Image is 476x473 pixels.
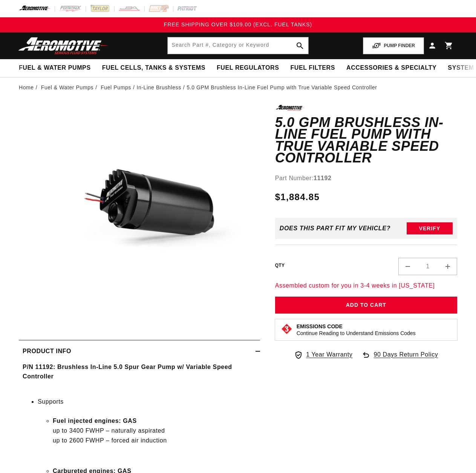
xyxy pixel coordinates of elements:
[294,350,352,360] a: 1 Year Warranty
[280,225,391,232] div: Does This part fit My vehicle?
[23,364,232,380] strong: P/N 11192: Brushless In-Line 5.0 Spur Gear Pump w/ Variable Speed Controller
[16,37,110,55] img: Aeromotive
[96,59,211,77] summary: Fuel Cells, Tanks & Systems
[290,64,335,72] span: Fuel Filters
[41,83,93,92] a: Fuel & Water Pumps
[19,83,34,92] a: Home
[53,418,137,424] strong: Fuel injected engines: GAS
[373,350,438,367] span: 90 Days Return Policy
[187,83,377,92] li: 5.0 GPM Brushless In-Line Fuel Pump with True Variable Speed Controller
[168,37,308,54] input: Search by Part Number, Category or Keyword
[19,64,91,72] span: Fuel & Water Pumps
[407,222,453,234] button: Verify
[285,59,341,77] summary: Fuel Filters
[275,190,320,204] span: $1,884.85
[363,37,424,54] button: PUMP FINDER
[275,262,285,269] label: QTY
[361,350,438,367] a: 90 Days Return Policy
[314,175,332,181] strong: 11192
[306,350,352,360] span: 1 Year Warranty
[19,105,260,325] media-gallery: Gallery Viewer
[341,59,442,77] summary: Accessories & Specialty
[346,64,436,72] span: Accessories & Specialty
[275,297,457,314] button: Add to Cart
[211,59,285,77] summary: Fuel Regulators
[297,330,416,337] p: Continue Reading to Understand Emissions Codes
[164,21,312,28] span: FREE SHIPPING OVER $109.00 (EXCL. FUEL TANKS)
[53,416,256,445] li: up to 3400 FWHP – naturally aspirated up to 2600 FWHP – forced air induction
[13,59,96,77] summary: Fuel & Water Pumps
[19,83,457,92] nav: breadcrumbs
[275,116,457,164] h1: 5.0 GPM Brushless In-Line Fuel Pump with True Variable Speed Controller
[281,323,293,335] img: Emissions code
[101,83,131,92] a: Fuel Pumps
[275,173,457,183] div: Part Number:
[136,83,187,92] li: In-Line Brushless
[19,340,260,362] summary: Product Info
[102,64,205,72] span: Fuel Cells, Tanks & Systems
[217,64,279,72] span: Fuel Regulators
[275,281,457,291] p: Assembled custom for you in 3-4 weeks in [US_STATE]
[297,323,416,337] button: Emissions CodeContinue Reading to Understand Emissions Codes
[23,346,71,356] h2: Product Info
[292,37,308,54] button: search button
[297,323,343,329] strong: Emissions Code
